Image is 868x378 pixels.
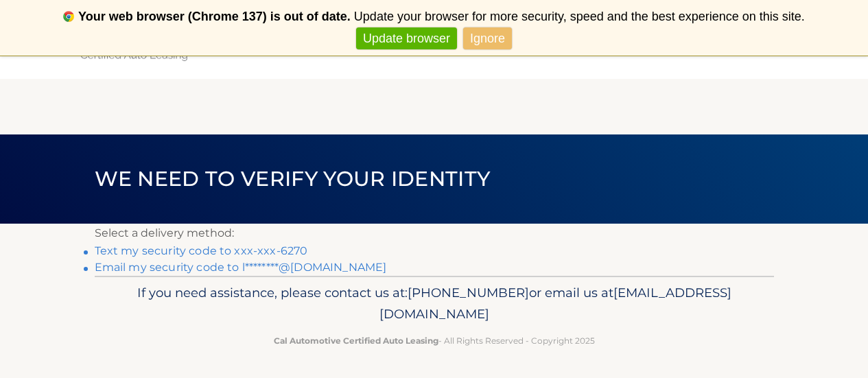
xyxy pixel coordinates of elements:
[95,244,308,257] a: Text my security code to xxx-xxx-6270
[354,10,805,23] span: Update your browser for more security, speed and the best experience on this site.
[104,333,765,348] p: - All Rights Reserved - Copyright 2025
[95,224,774,243] p: Select a delivery method:
[408,285,529,300] span: [PHONE_NUMBER]
[356,27,457,50] a: Update browser
[78,10,351,23] b: Your web browser (Chrome 137) is out of date.
[104,282,765,326] p: If you need assistance, please contact us at: or email us at
[95,261,387,274] a: Email my security code to l********@[DOMAIN_NAME]
[95,166,491,191] span: We need to verify your identity
[274,335,438,346] strong: Cal Automotive Certified Auto Leasing
[463,27,512,50] a: Ignore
